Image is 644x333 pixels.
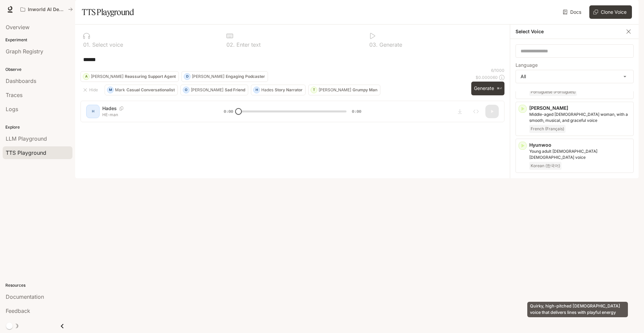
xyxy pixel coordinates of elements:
[589,5,632,19] button: Clone Voice
[225,88,245,92] p: Sad Friend
[80,71,179,82] button: A[PERSON_NAME]Reassuring Support Agent
[353,88,377,92] p: Grumpy Man
[254,85,260,95] div: H
[226,75,265,79] p: Engaging Podcaster
[529,125,566,133] span: French (Français)
[80,85,102,95] button: Hide
[183,85,189,95] div: O
[471,82,504,95] button: Generate⌘⏎
[192,75,224,79] p: [PERSON_NAME]
[184,71,190,82] div: D
[105,85,178,95] button: MMarkCasual Conversationalist
[235,42,261,47] p: Enter text
[319,88,351,92] p: [PERSON_NAME]
[17,3,76,16] button: All workspaces
[181,71,268,82] button: D[PERSON_NAME]Engaging Podcaster
[311,85,317,95] div: T
[308,85,380,95] button: T[PERSON_NAME]Grumpy Man
[126,88,175,92] p: Casual Conversationalist
[529,111,631,124] p: Middle-aged French woman, with a smooth, musical, and graceful voice
[180,85,248,95] button: O[PERSON_NAME]Sad Friend
[28,7,65,12] p: Inworld AI Demos
[529,105,631,111] p: [PERSON_NAME]
[107,85,113,95] div: M
[91,42,123,47] p: Select voice
[529,162,561,170] span: Korean (한국어)
[369,42,378,47] p: 0 3 .
[125,75,176,79] p: Reassuring Support Agent
[115,88,125,92] p: Mark
[378,42,402,47] p: Generate
[491,67,504,73] p: 6 / 1000
[91,75,123,79] p: [PERSON_NAME]
[82,5,134,19] h1: TTS Playground
[516,63,538,67] p: Language
[529,88,577,96] span: Portuguese (Português)
[529,148,631,160] p: Young adult Korean male voice
[275,88,303,92] p: Story Narrator
[476,75,498,80] p: $ 0.000060
[226,42,235,47] p: 0 2 .
[261,88,273,92] p: Hades
[83,42,91,47] p: 0 1 .
[529,142,631,148] p: Hyunwoo
[191,88,223,92] p: [PERSON_NAME]
[516,70,633,83] div: All
[251,85,306,95] button: HHadesStory Narrator
[83,71,89,82] div: A
[561,5,584,19] a: Docs
[497,87,502,91] p: ⌘⏎
[527,302,628,317] div: Quirky, high-pitched [DEMOGRAPHIC_DATA] voice that delivers lines with playful energy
